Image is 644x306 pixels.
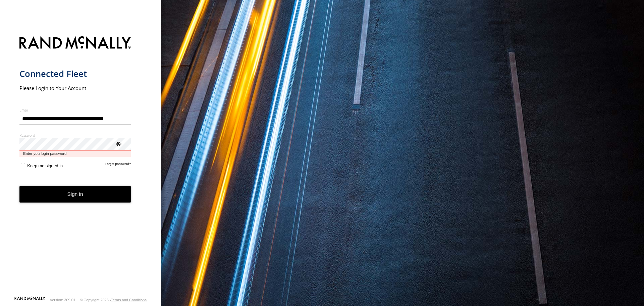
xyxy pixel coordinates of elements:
a: Visit our Website [14,297,45,303]
img: Rand McNally [19,35,131,52]
h2: Please Login to Your Account [19,85,131,91]
span: Keep me signed in [27,163,63,168]
div: ViewPassword [115,140,121,147]
div: © Copyright 2025 - [80,298,147,302]
button: Sign in [19,186,131,203]
a: Terms and Conditions [111,298,147,302]
span: Enter you login password [19,150,131,157]
a: Forgot password? [105,162,131,168]
form: main [19,32,142,296]
label: Email [19,107,131,113]
input: Keep me signed in [21,163,25,167]
div: Version: 309.01 [50,298,75,302]
h1: Connected Fleet [19,68,131,79]
label: Password [19,133,131,138]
